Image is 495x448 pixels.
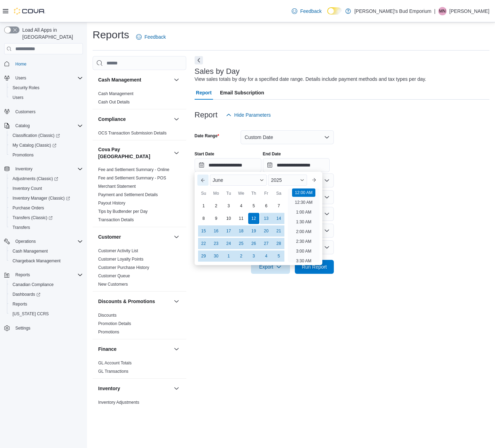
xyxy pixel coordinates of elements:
button: Custom Date [241,130,334,144]
span: Adjustments (Classic) [13,176,58,181]
button: Users [7,93,86,102]
a: Adjustments (Classic) [10,175,61,183]
span: [US_STATE] CCRS [13,311,49,317]
div: day-17 [223,225,234,237]
h3: Inventory [98,385,120,392]
span: Email Subscription [220,86,264,100]
div: Tu [223,188,234,199]
button: Users [13,74,29,82]
button: Compliance [172,115,181,123]
h3: Compliance [98,116,126,123]
button: Cova Pay [GEOGRAPHIC_DATA] [98,146,171,160]
a: Fee and Settlement Summary - Online [98,167,170,172]
span: Inventory [13,165,83,173]
div: Compliance [93,129,186,140]
button: Open list of options [324,194,330,200]
a: Classification (Classic) [10,131,63,140]
a: Payment and Settlement Details [98,192,158,197]
span: Dashboards [13,292,40,297]
div: day-30 [211,250,222,262]
span: Users [13,74,83,82]
a: Transfers (Classic) [7,213,86,223]
span: Reports [13,271,83,279]
div: day-7 [273,200,284,211]
div: day-6 [261,200,272,211]
a: Users [10,93,26,102]
div: day-22 [198,238,209,249]
div: day-1 [198,200,209,211]
button: Inventory [98,385,171,392]
div: Button. Open the year selector. 2025 is currently selected. [268,175,307,186]
span: Security Roles [10,84,83,92]
span: Inventory Manager (Classic) [13,195,70,201]
button: Reports [13,271,33,279]
button: Chargeback Management [7,256,86,266]
span: Inventory [15,166,32,172]
button: Purchase Orders [7,203,86,213]
button: Cash Management [172,76,181,84]
div: Finance [93,359,186,378]
button: Security Roles [7,83,86,93]
a: Cash Management [10,247,50,255]
div: Button. Open the month selector. June is currently selected. [210,175,267,186]
div: day-2 [236,250,247,262]
span: Settings [13,324,83,332]
div: day-10 [223,213,234,224]
p: [PERSON_NAME]'s Bud Emporium [354,7,431,15]
button: Cova Pay [GEOGRAPHIC_DATA] [172,149,181,157]
div: day-20 [261,225,272,237]
button: Users [1,73,86,83]
span: Reports [15,272,30,278]
button: Discounts & Promotions [172,297,181,306]
button: Next [195,56,203,64]
a: Chargeback Management [10,257,63,265]
li: 3:30 AM [293,257,314,265]
button: Catalog [13,122,32,130]
li: 12:30 AM [292,198,315,207]
span: Operations [13,237,83,246]
a: Purchase Orders [10,204,47,212]
span: Users [10,93,83,102]
h3: Finance [98,346,117,353]
span: Adjustments (Classic) [10,175,83,183]
div: Matej Nepimach [438,7,447,15]
a: Adjustments (Classic) [7,174,86,184]
div: Su [198,188,209,199]
span: Inventory Manager (Classic) [10,194,83,202]
h1: Reports [93,28,129,42]
li: 3:00 AM [293,247,314,255]
button: Discounts & Promotions [98,298,171,305]
a: Customer Loyalty Points [98,257,143,262]
h3: Cash Management [98,76,141,83]
label: End Date [263,151,281,157]
span: Home [15,61,26,67]
img: Cova [14,8,45,15]
div: day-28 [273,238,284,249]
a: Transfers [10,223,33,232]
button: Cash Management [98,76,171,83]
button: Finance [98,346,171,353]
span: Run Report [302,263,327,270]
span: MN [439,7,446,15]
span: My Catalog (Classic) [10,141,83,149]
span: Export [255,260,286,274]
a: Fee and Settlement Summary - POS [98,176,166,180]
a: Feedback [133,30,168,44]
div: Th [248,188,259,199]
button: Compliance [98,116,171,123]
div: Fr [261,188,272,199]
span: Customers [13,107,83,116]
span: Classification (Classic) [10,131,83,140]
button: Reports [7,299,86,309]
span: Chargeback Management [10,257,83,265]
button: Home [1,59,86,69]
a: Payout History [98,201,125,206]
h3: Discounts & Promotions [98,298,155,305]
input: Press the down key to open a popover containing a calendar. [263,158,330,172]
a: Customer Activity List [98,248,138,253]
span: Reports [13,301,27,307]
a: Customer Queue [98,273,130,278]
a: Dashboards [7,289,86,299]
span: Washington CCRS [10,310,83,318]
